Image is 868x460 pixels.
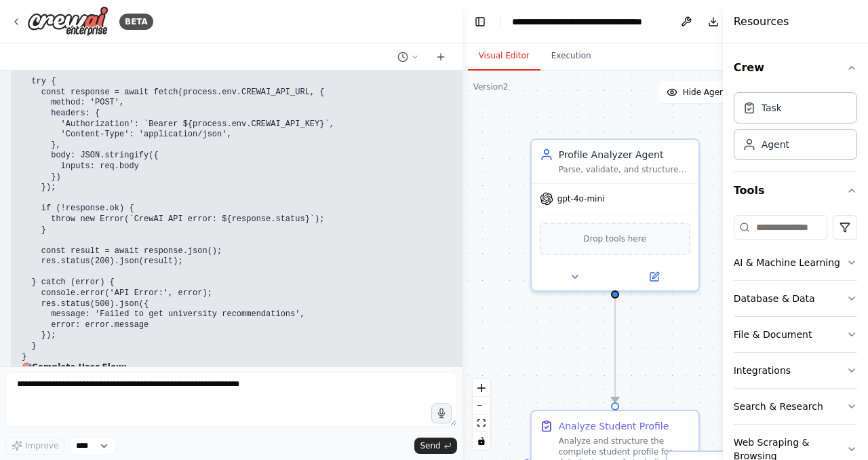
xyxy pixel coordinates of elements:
[420,440,440,451] span: Send
[734,87,857,171] div: Crew
[512,15,665,28] nav: breadcrumb
[559,419,669,433] div: Analyze Student Profile
[616,269,693,285] button: Open in side panel
[559,148,690,161] div: Profile Analyzer Agent
[762,101,782,115] div: Task
[583,232,646,246] span: Drop tools here
[468,42,540,71] button: Visual Editor
[5,437,64,455] button: Improve
[473,379,490,397] button: zoom in
[734,353,857,388] button: Integrations
[734,281,857,316] button: Database & Data
[430,49,452,65] button: Start a new chat
[119,14,153,30] div: BETA
[540,42,602,71] button: Execution
[25,440,58,451] span: Improve
[734,49,857,87] button: Crew
[22,362,598,373] h2: 🎯
[473,415,490,432] button: fit view
[734,172,857,210] button: Tools
[392,49,425,65] button: Switch to previous chat
[431,403,452,423] button: Click to speak your automation idea
[734,14,789,30] h4: Resources
[559,164,690,175] div: Parse, validate, and structure student profile data including GPA, qualifications, academic backg...
[27,6,108,37] img: Logo
[734,245,857,280] button: AI & Machine Learning
[473,397,490,415] button: zoom out
[471,12,490,31] button: Hide left sidebar
[473,81,509,92] div: Version 2
[530,138,700,292] div: Profile Analyzer AgentParse, validate, and structure student profile data including GPA, qualific...
[608,299,622,402] g: Edge from 37d4c553-5b84-45ba-9799-eac4263dad8e to 715a28c1-0af1-46fe-ae8f-0051e57d0e84
[734,317,857,352] button: File & Document
[414,438,456,454] button: Send
[473,379,490,450] div: React Flow controls
[734,389,857,424] button: Search & Research
[658,81,741,103] button: Hide Agents
[762,138,789,151] div: Agent
[473,432,490,450] button: toggle interactivity
[22,14,349,362] code: // pages/api/university-matching.js (updated) export default async function handler(req, res) { i...
[683,87,732,98] span: Hide Agents
[557,193,605,204] span: gpt-4o-mini
[32,362,127,372] strong: Complete User Flow:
